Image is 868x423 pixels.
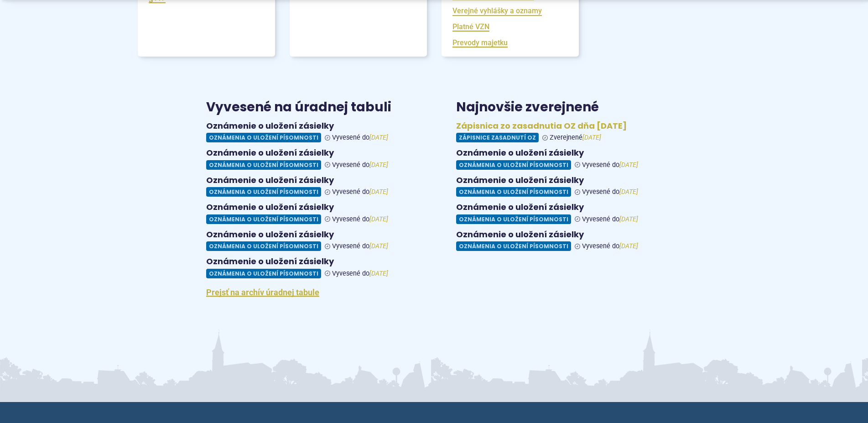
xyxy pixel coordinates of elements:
a: Oznámenie o uložení zásielky Oznámenia o uložení písomnosti Vyvesené do[DATE] [456,148,662,170]
h4: Oznámenie o uložení zásielky [456,175,662,186]
h4: Oznámenie o uložení zásielky [456,230,662,240]
a: Oznámenie o uložení zásielky Oznámenia o uložení písomnosti Vyvesené do[DATE] [206,148,412,170]
a: Oznámenie o uložení zásielky Oznámenia o uložení písomnosti Vyvesené do[DATE] [456,230,662,251]
h4: Oznámenie o uložení zásielky [206,121,412,131]
h4: Oznámenie o uložení zásielky [206,202,412,213]
h3: Vyvesené na úradnej tabuli [206,100,412,115]
a: Oznámenie o uložení zásielky Oznámenia o uložení písomnosti Vyvesené do[DATE] [206,175,412,197]
h3: Najnovšie zverejnené [456,100,662,115]
a: Oznámenie o uložení zásielky Oznámenia o uložení písomnosti Vyvesené do[DATE] [206,256,412,278]
h4: Zápisnica zo zasadnutia OZ dňa [DATE] [456,121,662,131]
h4: Oznámenie o uložení zásielky [206,230,412,240]
h4: Oznámenie o uložení zásielky [456,202,662,213]
h4: Oznámenie o uložení zásielky [206,256,412,267]
h4: Oznámenie o uložení zásielky [206,175,412,186]
h4: Oznámenie o uložení zásielky [206,148,412,158]
h4: Oznámenie o uložení zásielky [456,148,662,158]
a: Oznámenie o uložení zásielky Oznámenia o uložení písomnosti Vyvesené do[DATE] [206,230,412,251]
a: Oznámenie o uložení zásielky Oznámenia o uložení písomnosti Vyvesené do[DATE] [456,175,662,197]
a: Platné VZN [452,21,489,32]
a: Prejsť na archív úradnej tabule [206,287,319,297]
a: Prevody majetku [452,37,508,48]
a: Verejné vyhlášky a oznamy [452,5,542,16]
a: Oznámenie o uložení zásielky Oznámenia o uložení písomnosti Vyvesené do[DATE] [206,202,412,224]
a: Oznámenie o uložení zásielky Oznámenia o uložení písomnosti Vyvesené do[DATE] [456,202,662,224]
a: Oznámenie o uložení zásielky Oznámenia o uložení písomnosti Vyvesené do[DATE] [206,121,412,143]
a: Zápisnica zo zasadnutia OZ dňa [DATE] Zápisnice zasadnutí OZ Zverejnené[DATE] [456,121,662,143]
